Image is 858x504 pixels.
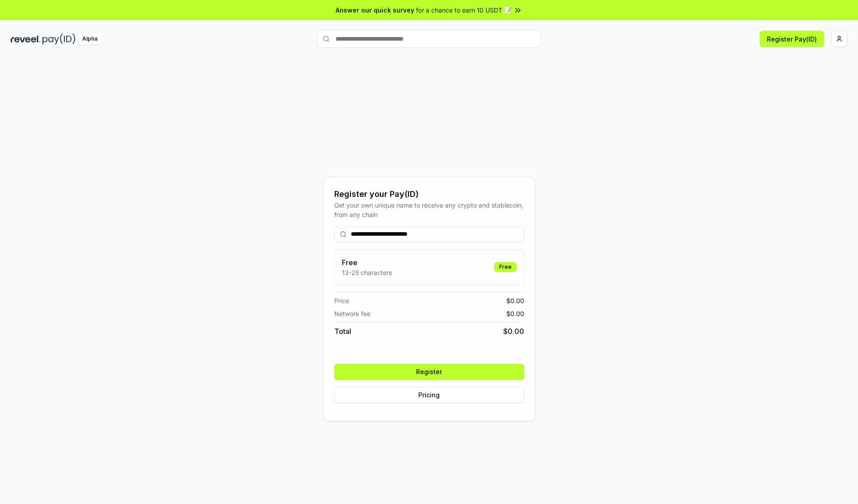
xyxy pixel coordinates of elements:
[760,31,824,47] button: Register Pay(ID)
[506,296,524,305] span: $ 0.00
[334,309,370,318] span: Network fee
[416,5,512,15] span: for a chance to earn 10 USDT 📝
[342,268,392,277] p: 13-25 characters
[336,5,414,15] span: Answer our quick survey
[334,296,349,305] span: Price
[77,33,102,45] div: Alpha
[334,326,351,337] span: Total
[494,262,517,272] div: Free
[506,309,524,318] span: $ 0.00
[342,257,392,268] h3: Free
[334,364,524,380] button: Register
[42,33,76,45] img: pay_id
[334,387,524,403] button: Pricing
[334,200,524,219] div: Get your own unique name to receive any crypto and stablecoin, from any chain
[334,188,524,200] div: Register your Pay(ID)
[11,33,41,45] img: reveel_dark
[503,326,524,337] span: $ 0.00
